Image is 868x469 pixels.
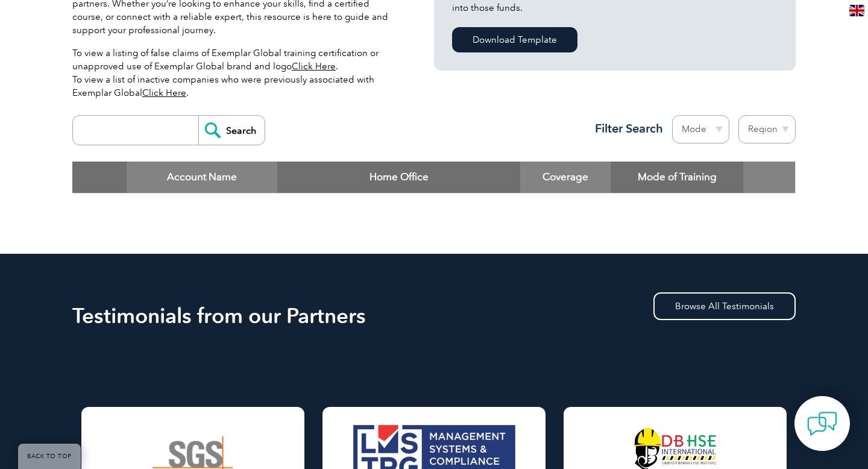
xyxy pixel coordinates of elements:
[198,116,265,145] input: Search
[142,87,186,98] a: Click Here
[611,162,743,193] th: Mode of Training: activate to sort column ascending
[18,444,81,469] a: BACK TO TOP
[520,162,611,193] th: Coverage: activate to sort column ascending
[743,162,795,193] th: : activate to sort column ascending
[292,61,336,72] a: Click Here
[807,409,837,439] img: contact-chat.png
[127,162,277,193] th: Account Name: activate to sort column descending
[653,292,796,320] a: Browse All Testimonials
[588,121,663,136] h3: Filter Search
[72,306,796,326] h2: Testimonials from our Partners
[849,5,864,16] img: en
[452,27,577,52] a: Download Template
[277,162,520,193] th: Home Office: activate to sort column ascending
[72,46,398,99] p: To view a listing of false claims of Exemplar Global training certification or unapproved use of ...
